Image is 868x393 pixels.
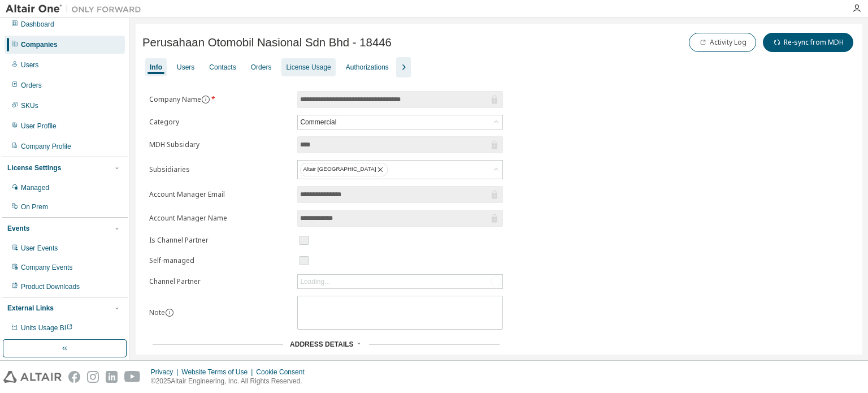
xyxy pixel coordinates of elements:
span: Perusahaan Otomobil Nasional Sdn Bhd - 18446 [142,36,392,49]
label: Account Manager Email [149,190,290,199]
button: Activity Log [689,33,756,52]
div: Loading... [300,277,330,286]
img: youtube.svg [124,371,141,383]
div: Authorizations [346,63,389,72]
label: Note [149,308,165,317]
div: Company Events [21,263,72,272]
label: Channel Partner [149,277,290,286]
div: SKUs [21,101,38,110]
div: Orders [21,81,42,90]
div: External Links [7,304,54,313]
div: Users [177,63,194,72]
div: Managed [21,183,49,192]
div: Companies [21,40,58,49]
div: Product Downloads [21,282,80,291]
p: © 2025 Altair Engineering, Inc. All Rights Reserved. [151,377,311,386]
span: Units Usage BI [21,324,73,332]
div: Events [7,224,29,233]
div: User Profile [21,122,57,131]
img: altair_logo.svg [3,371,62,383]
label: MDH Subsidary [149,140,290,149]
img: facebook.svg [68,371,80,383]
div: Info [150,63,162,72]
div: Altair [GEOGRAPHIC_DATA] [298,161,502,179]
label: Account Manager Name [149,214,290,223]
div: Loading... [298,275,502,288]
label: Self-managed [149,256,290,265]
label: Company Name [149,95,290,104]
div: Users [21,61,38,70]
button: information [201,95,210,104]
button: Re-sync from MDH [763,33,853,52]
div: Commercial [298,115,502,129]
img: Altair One [6,3,147,15]
div: Altair [GEOGRAPHIC_DATA] [300,163,388,176]
button: information [165,308,174,317]
label: Subsidiaries [149,165,290,174]
div: Orders [251,63,272,72]
div: License Settings [7,163,61,172]
div: On Prem [21,202,48,211]
div: Website Terms of Use [181,368,256,377]
label: Category [149,118,290,127]
div: Commercial [298,116,338,128]
div: Contacts [209,63,236,72]
span: Address Details [290,340,353,348]
div: User Events [21,244,58,253]
label: Is Channel Partner [149,236,290,245]
div: Privacy [151,368,181,377]
div: Dashboard [21,20,54,29]
img: linkedin.svg [106,371,118,383]
img: instagram.svg [87,371,99,383]
div: Cookie Consent [256,368,311,377]
div: Company Profile [21,142,71,151]
div: License Usage [286,63,331,72]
